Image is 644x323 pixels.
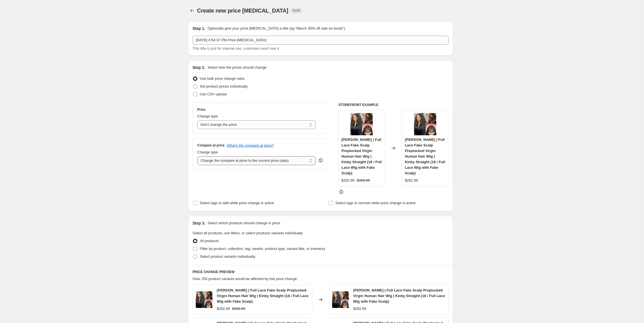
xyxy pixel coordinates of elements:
p: Select how the prices should change [207,65,267,70]
span: Change type [197,114,218,118]
span: Set product prices individually [200,84,248,88]
span: Use bulk price change rules [200,76,244,81]
h3: Compare at price [197,143,225,148]
span: [PERSON_NAME] | Full Lace Fake Scalp Preplucked Virgin Human Hair Wig | Kinky Straight (18 / Full... [353,288,445,303]
span: Select product variants individually [200,254,255,259]
button: What's the compare at price? [227,143,274,148]
h2: Step 1. [193,26,205,31]
span: [PERSON_NAME] | Full Lace Fake Scalp Preplucked Virgin Human Hair Wig | Kinky Straight (18 / Full... [217,288,309,303]
img: KS-1_baf4a9ea-cb53-4ca3-8aa7-eec5d38e3c88_80x.jpg [332,291,349,308]
span: Select tags to remove while price change is active [335,201,416,205]
img: KS-1_baf4a9ea-cb53-4ca3-8aa7-eec5d38e3c88_80x.jpg [196,291,212,308]
span: $369.99 [357,178,370,182]
p: Select which products should change in price [207,220,280,226]
h2: Step 3. [193,220,205,226]
span: [PERSON_NAME] | Full Lace Fake Scalp Preplucked Virgin Human Hair Wig | Kinky Straight (18 / Full... [405,138,445,175]
img: KS-1_baf4a9ea-cb53-4ca3-8aa7-eec5d38e3c88_80x.jpg [414,113,436,135]
span: Select all products, use filters, or select products variants individually [193,231,303,235]
span: Create new price [MEDICAL_DATA] [197,8,289,14]
span: Over 250 product variants would be affected by this price change: [193,277,298,281]
span: [PERSON_NAME] | Full Lace Fake Scalp Preplucked Virgin Human Hair Wig | Kinky Straight (18 / Full... [342,138,382,175]
p: Optionally give your price [MEDICAL_DATA] a title (eg "March 30% off sale on boots") [207,26,345,31]
h2: Step 2. [193,65,205,70]
span: All products [200,239,219,243]
span: Change type [197,150,218,154]
span: $282.99 [342,178,355,182]
span: $282.99 [217,307,230,311]
span: Select tags to add while price change is active [200,201,274,205]
span: Draft [293,8,300,13]
span: This title is just for internal use, customers won't see it [193,46,279,50]
span: Use CSV upload [200,92,227,96]
button: Price change jobs [188,7,196,15]
h6: PRICE CHANGE PREVIEW [193,270,449,274]
img: KS-1_baf4a9ea-cb53-4ca3-8aa7-eec5d38e3c88_80x.jpg [350,113,373,135]
span: $282.99 [405,178,418,182]
div: help [318,158,323,163]
h6: STOREFRONT EXAMPLE [338,103,449,107]
span: $282.99 [353,307,366,311]
span: $369.99 [232,307,245,311]
input: 30% off holiday sale [193,36,449,45]
span: Filter by product, collection, tag, vendor, product type, variant title, or inventory [200,247,325,251]
h3: Price [197,107,205,112]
